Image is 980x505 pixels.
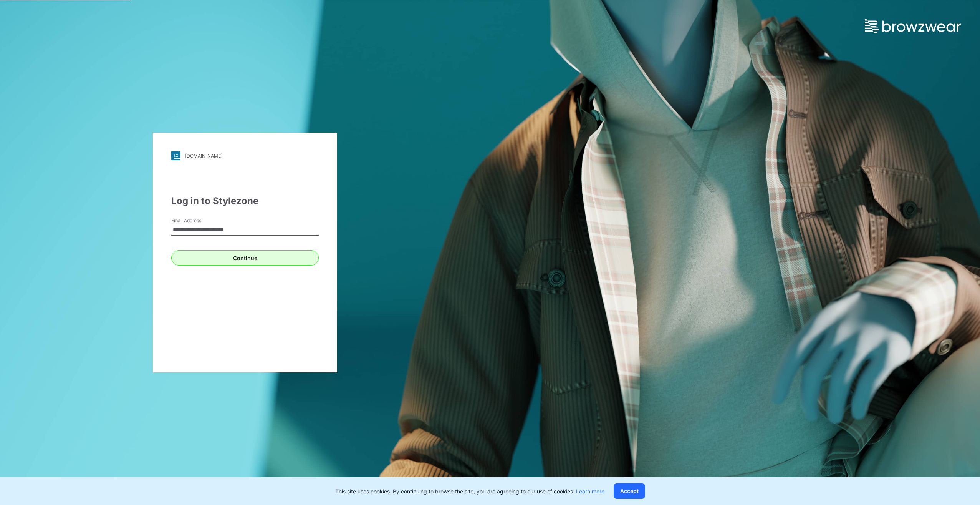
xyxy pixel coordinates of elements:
[865,19,961,33] img: browzwear-logo.e42bd6dac1945053ebaf764b6aa21510.svg
[171,194,319,208] div: Log in to Stylezone
[171,151,180,160] img: stylezone-logo.562084cfcfab977791bfbf7441f1a819.svg
[614,483,645,499] button: Accept
[335,487,604,495] p: This site uses cookies. By continuing to browse the site, you are agreeing to our use of cookies.
[171,217,225,224] label: Email Address
[171,151,319,160] a: [DOMAIN_NAME]
[576,488,604,495] a: Learn more
[185,153,222,159] div: [DOMAIN_NAME]
[171,250,319,266] button: Continue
